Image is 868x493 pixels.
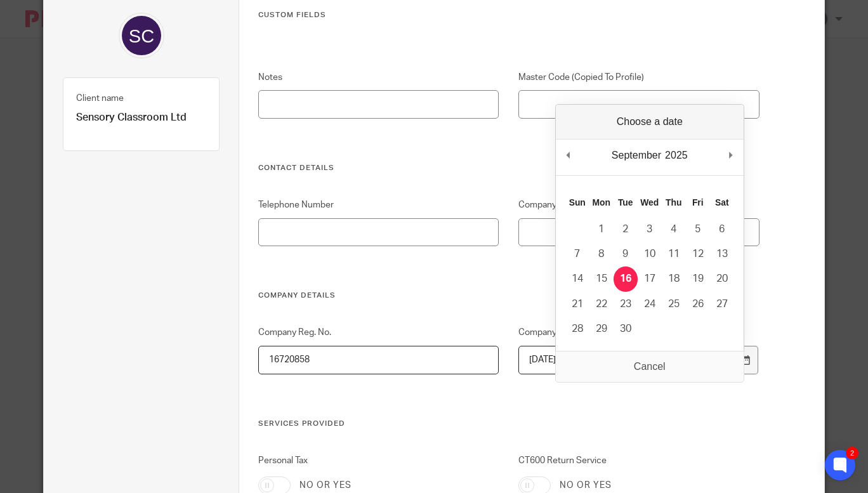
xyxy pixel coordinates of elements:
button: 21 [565,292,589,317]
button: 8 [589,242,614,266]
abbr: Sunday [569,197,586,207]
abbr: Friday [692,197,704,207]
button: 12 [686,242,710,266]
button: 4 [662,217,686,242]
h3: Company Details [258,291,760,301]
div: September [610,146,663,165]
input: Use the arrow keys to pick a date [518,346,733,374]
h3: Contact Details [258,163,760,173]
label: Company Reg. No. [258,326,499,339]
button: 25 [662,292,686,317]
button: 18 [662,266,686,291]
label: Notes [258,71,499,84]
button: 9 [614,242,638,266]
button: 22 [589,292,614,317]
label: No or yes [560,479,612,492]
abbr: Wednesday [640,197,659,207]
button: 26 [686,292,710,317]
img: svg%3E [119,13,164,58]
button: 29 [589,317,614,341]
abbr: Saturday [715,197,729,207]
button: 15 [589,266,614,291]
button: 28 [565,317,589,341]
button: 6 [710,217,734,242]
button: 27 [710,292,734,317]
label: Company Incorporated On [518,326,759,339]
abbr: Thursday [666,197,681,207]
label: No or yes [299,479,352,492]
button: 5 [686,217,710,242]
button: 11 [662,242,686,266]
label: Company Postal Address [518,199,759,211]
button: 7 [565,242,589,266]
button: 16 [614,266,638,291]
h3: Services Provided [258,419,760,429]
h3: Custom fields [258,10,760,20]
p: Sensory Classroom Ltd [76,111,206,124]
button: 17 [638,266,662,291]
label: Telephone Number [258,199,499,211]
button: 14 [565,266,589,291]
button: 13 [710,242,734,266]
label: Client name [76,92,124,105]
button: 23 [614,292,638,317]
label: Master Code (Copied To Profile) [518,71,759,84]
button: 19 [686,266,710,291]
label: Personal Tax [258,454,499,467]
button: 20 [710,266,734,291]
div: 2025 [663,146,690,165]
button: 1 [589,217,614,242]
abbr: Tuesday [618,197,633,207]
abbr: Monday [593,197,610,207]
button: 10 [638,242,662,266]
div: 2 [846,447,858,459]
button: Previous Month [562,146,575,165]
button: 24 [638,292,662,317]
button: 2 [614,217,638,242]
button: 30 [614,317,638,341]
button: 3 [638,217,662,242]
label: CT600 Return Service [518,454,759,467]
button: Next Month [725,146,737,165]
